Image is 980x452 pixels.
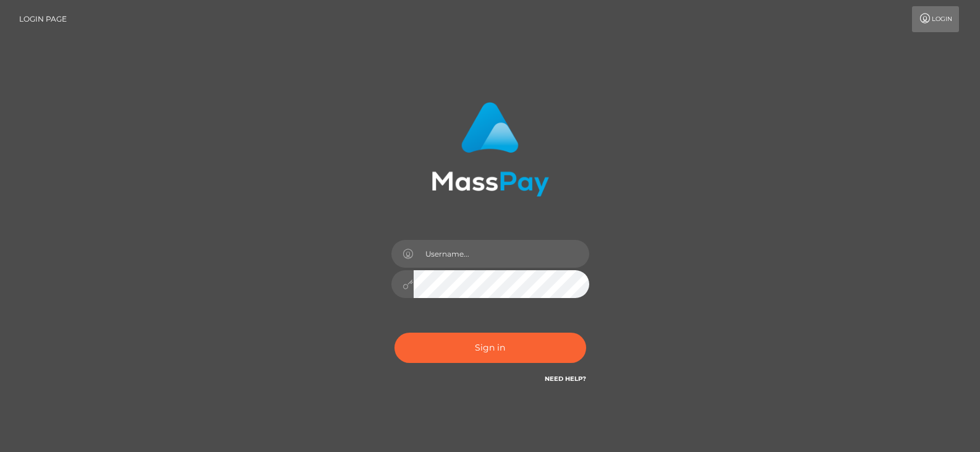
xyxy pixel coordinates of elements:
[19,6,67,32] a: Login Page
[912,6,959,32] a: Login
[414,240,589,268] input: Username...
[394,333,586,363] button: Sign in
[432,102,549,197] img: MassPay Login
[545,375,586,383] a: Need Help?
